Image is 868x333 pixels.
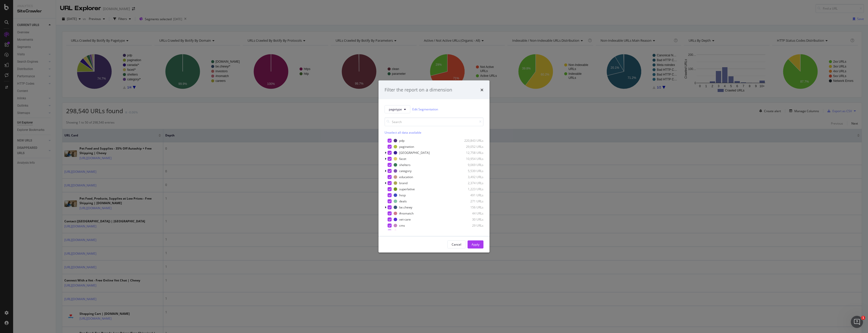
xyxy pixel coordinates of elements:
div: times [480,87,483,93]
div: cms [399,223,405,228]
button: Apply [468,240,483,248]
span: pagetype [389,107,402,111]
div: superlative [399,187,415,191]
div: be.chewy [399,205,412,209]
div: brand [399,181,408,185]
button: pagetype [385,105,410,113]
div: pagination [399,145,414,149]
div: 29,052 URLs [459,145,483,149]
div: hvsp [399,193,406,197]
div: 10,954 URLs [459,157,483,161]
div: 9,069 URLs [459,163,483,167]
div: category [399,169,412,173]
div: [GEOGRAPHIC_DATA] [399,151,430,155]
div: Apply [472,242,479,247]
input: Search [385,117,483,126]
div: Cancel [452,242,461,247]
div: 17 URLs [459,229,483,234]
div: education [399,175,413,179]
a: Edit Segmentation [412,107,438,112]
div: vet-care [399,217,411,222]
div: 44 URLs [459,211,483,216]
div: 12,758 URLs [459,151,483,155]
iframe: Intercom live chat [851,316,863,328]
span: 1 [861,316,865,320]
div: Filter the report on a dimension [385,87,452,93]
div: Unselect all data available [385,130,483,134]
div: 220,843 URLs [459,138,483,143]
div: 491 URLs [459,193,483,197]
div: 29 URLs [459,223,483,228]
div: 271 URLs [459,199,483,203]
div: 30 URLs [459,217,483,222]
div: deals [399,199,407,203]
div: investor [399,229,411,234]
div: facet [399,157,406,161]
div: modal [378,81,490,253]
button: Cancel [447,240,466,248]
div: pdp [399,138,404,143]
div: #nomatch [399,211,414,216]
div: shelters [399,163,411,167]
div: 5,539 URLs [459,169,483,173]
div: 3,492 URLs [459,175,483,179]
div: 156 URLs [459,205,483,209]
div: 2,374 URLs [459,181,483,185]
div: 1,223 URLs [459,187,483,191]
